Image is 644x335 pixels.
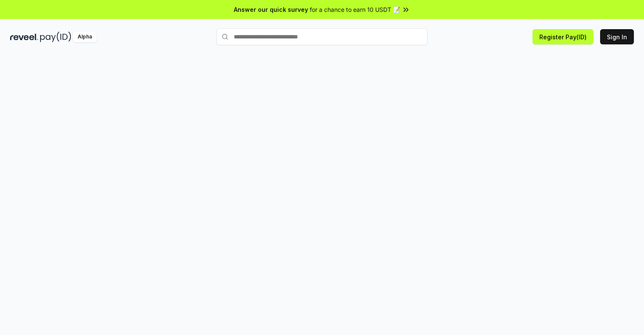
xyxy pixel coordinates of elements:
[533,29,593,44] button: Register Pay(ID)
[310,5,400,14] span: for a chance to earn 10 USDT 📝
[73,32,97,42] div: Alpha
[40,32,71,42] img: pay_id
[234,5,308,14] span: Answer our quick survey
[10,32,38,42] img: reveel_dark
[600,29,634,44] button: Sign In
